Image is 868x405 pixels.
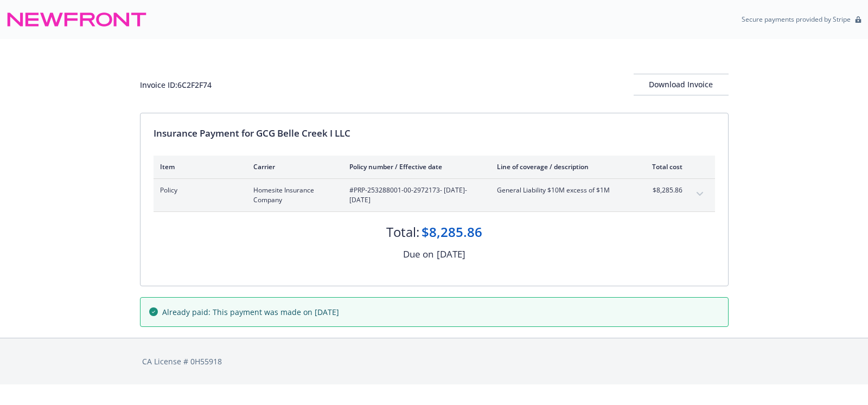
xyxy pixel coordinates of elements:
div: Line of coverage / description [497,162,624,171]
p: Secure payments provided by Stripe [742,15,851,24]
div: Total: [386,223,419,241]
div: Due on [403,247,433,261]
button: Download Invoice [634,74,729,95]
div: Item [160,162,236,171]
div: [DATE] [437,247,465,261]
div: CA License # 0H55918 [142,356,726,367]
div: Total cost [642,162,682,171]
div: Download Invoice [634,74,729,95]
span: Homesite Insurance Company [253,185,332,205]
div: PolicyHomesite Insurance Company#PRP-253288001-00-2972173- [DATE]-[DATE]General Liability $10M ex... [154,179,715,211]
span: General Liability $10M excess of $1M [497,185,624,195]
div: Carrier [253,162,332,171]
div: $8,285.86 [422,223,482,241]
div: Invoice ID: 6C2F2F74 [140,79,212,91]
span: Already paid: This payment was made on [DATE] [162,306,339,318]
div: Insurance Payment for GCG Belle Creek I LLC [154,126,715,140]
span: #PRP-253288001-00-2972173 - [DATE]-[DATE] [349,185,480,205]
div: Policy number / Effective date [349,162,480,171]
span: $8,285.86 [642,185,682,195]
span: Policy [160,185,236,195]
button: expand content [691,185,709,203]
